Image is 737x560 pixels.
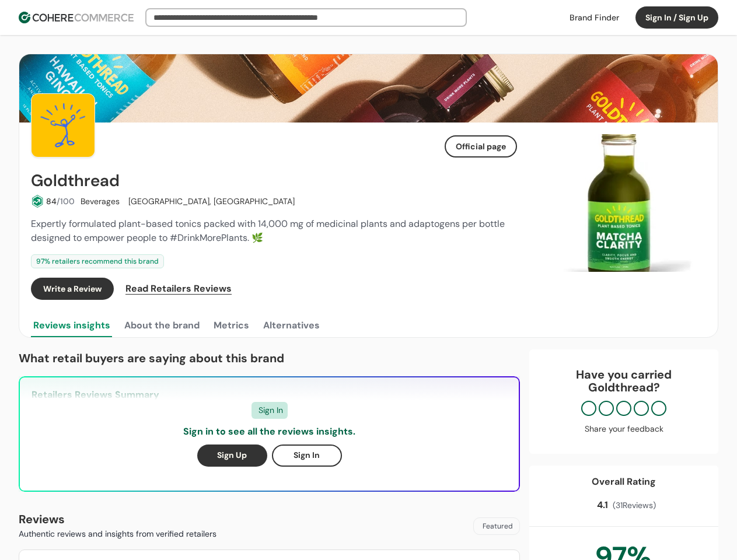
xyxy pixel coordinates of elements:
span: 4.1 [597,498,608,512]
button: Alternatives [261,314,322,337]
span: Read Retailers Reviews [125,282,232,296]
button: Previous Slide [537,193,557,213]
button: Sign In [272,444,342,467]
button: Write a Review [31,278,114,300]
div: Carousel [531,134,706,272]
img: Slide 0 [531,134,706,272]
a: Read Retailers Reviews [123,278,232,300]
button: Reviews insights [31,314,113,337]
button: Sign Up [197,444,267,467]
div: Have you carried [541,368,707,394]
span: ( 31 Reviews) [613,499,656,512]
div: Overall Rating [592,475,656,489]
img: Brand Photo [31,93,95,157]
span: Featured [483,521,513,531]
p: Goldthread ? [541,381,707,394]
span: Expertly formulated plant-based tonics packed with 14,000 mg of medicinal plants and adaptogens p... [31,218,505,244]
p: Sign in to see all the reviews insights. [183,425,355,439]
img: Brand cover image [19,54,718,123]
div: Share your feedback [541,423,707,435]
div: Slide 1 [531,134,706,272]
span: Sign In [259,404,283,416]
img: Cohere Logo [19,12,134,23]
h2: Goldthread [31,171,120,190]
p: Authentic reviews and insights from verified retailers [19,528,216,540]
p: What retail buyers are saying about this brand [19,349,520,367]
div: [GEOGRAPHIC_DATA], [GEOGRAPHIC_DATA] [125,195,295,208]
span: /100 [57,196,75,206]
div: 97 % retailers recommend this brand [31,254,164,268]
button: Sign In / Sign Up [635,6,718,29]
span: 84 [46,196,57,206]
b: Reviews [19,512,65,527]
button: Metrics [211,314,252,337]
button: Official page [445,135,517,157]
button: Next Slide [680,193,700,213]
button: About the brand [122,314,202,337]
div: Beverages [81,195,120,208]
